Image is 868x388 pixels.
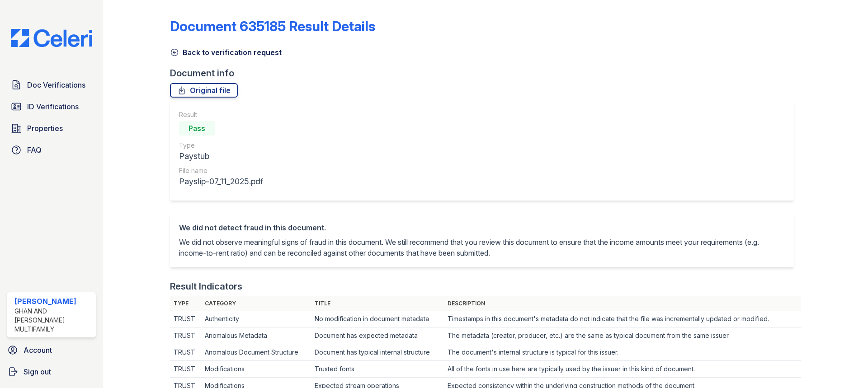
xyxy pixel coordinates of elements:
[4,363,99,381] a: Sign out
[170,47,282,58] a: Back to verification request
[7,141,96,159] a: FAQ
[444,296,801,311] th: Description
[170,280,242,293] div: Result Indicators
[24,366,51,377] span: Sign out
[170,344,202,361] td: TRUST
[14,307,92,334] div: Ghan and [PERSON_NAME] Multifamily
[179,141,263,150] div: Type
[179,237,785,258] p: We did not observe meaningful signs of fraud in this document. We still recommend that you review...
[27,101,79,112] span: ID Verifications
[201,296,311,311] th: Category
[170,311,202,327] td: TRUST
[4,29,99,47] img: CE_Logo_Blue-a8612792a0a2168367f1c8372b55b34899dd931a85d93a1a3d3e32e68fde9ad4.png
[311,327,444,344] td: Document has expected metadata
[27,145,42,155] span: FAQ
[444,327,801,344] td: The metadata (creator, producer, etc.) are the same as typical document from the same issuer.
[179,121,215,136] div: Pass
[201,311,311,327] td: Authenticity
[201,327,311,344] td: Anomalous Metadata
[7,76,96,94] a: Doc Verifications
[170,18,375,34] a: Document 635185 Result Details
[170,361,202,378] td: TRUST
[179,175,263,188] div: Payslip-07_11_2025.pdf
[27,123,63,134] span: Properties
[444,344,801,361] td: The document's internal structure is typical for this issuer.
[179,222,785,233] div: We did not detect fraud in this document.
[7,119,96,137] a: Properties
[444,361,801,378] td: All of the fonts in use here are typically used by the issuer in this kind of document.
[14,296,92,307] div: [PERSON_NAME]
[4,341,99,359] a: Account
[311,361,444,378] td: Trusted fonts
[170,296,202,311] th: Type
[311,344,444,361] td: Document has typical internal structure
[170,67,801,79] div: Document info
[24,345,52,355] span: Account
[311,311,444,327] td: No modification in document metadata
[311,296,444,311] th: Title
[7,98,96,116] a: ID Verifications
[201,344,311,361] td: Anomalous Document Structure
[179,110,263,119] div: Result
[201,361,311,378] td: Modifications
[170,83,238,98] a: Original file
[444,311,801,327] td: Timestamps in this document's metadata do not indicate that the file was incrementally updated or...
[179,166,263,175] div: File name
[27,79,85,90] span: Doc Verifications
[170,327,202,344] td: TRUST
[179,150,263,163] div: Paystub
